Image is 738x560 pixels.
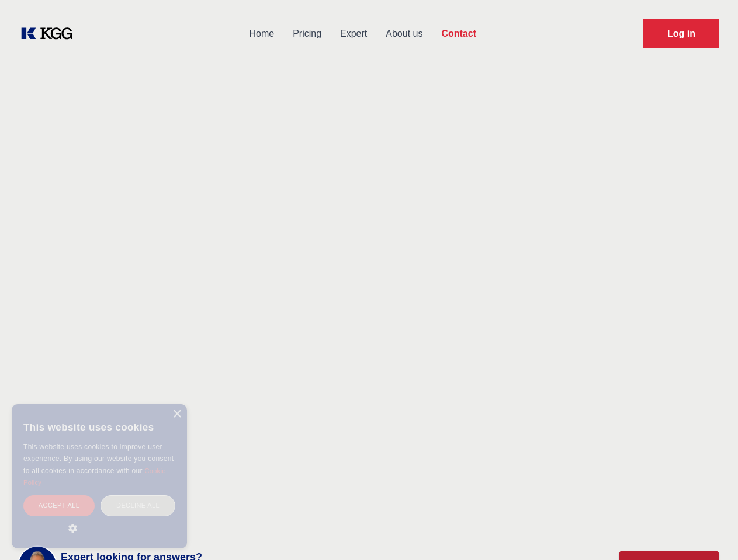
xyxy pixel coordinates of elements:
[432,19,486,49] a: Contact
[172,410,181,419] div: Close
[643,19,719,48] a: Request Demo
[23,443,174,475] span: This website uses cookies to improve user experience. By using our website you consent to all coo...
[331,19,376,49] a: Expert
[23,413,175,441] div: This website uses cookies
[19,24,82,43] a: KOL Knowledge Platform: Talk to Key External Experts (KEE)
[283,19,331,49] a: Pricing
[101,495,175,516] div: Decline all
[376,19,432,49] a: About us
[23,467,166,486] a: Cookie Policy
[23,495,95,516] div: Accept all
[240,19,283,49] a: Home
